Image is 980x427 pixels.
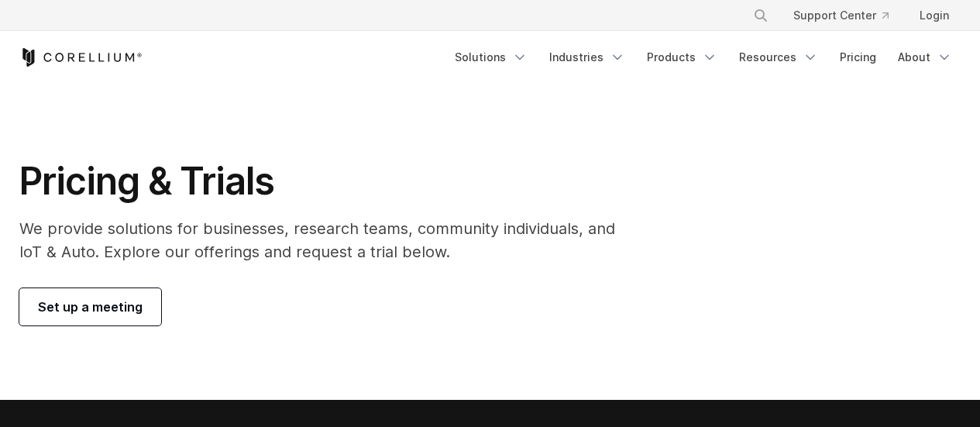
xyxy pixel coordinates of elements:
[730,43,827,71] a: Resources
[19,158,637,205] h1: Pricing & Trials
[907,2,961,29] a: Login
[734,2,961,29] div: Navigation Menu
[830,43,885,71] a: Pricing
[747,2,775,29] button: Search
[19,48,143,67] a: Corellium Home
[19,217,637,263] p: We provide solutions for businesses, research teams, community individuals, and IoT & Auto. Explo...
[38,298,143,316] span: Set up a meeting
[445,43,537,71] a: Solutions
[638,43,727,71] a: Products
[540,43,634,71] a: Industries
[781,2,901,29] a: Support Center
[19,288,161,325] a: Set up a meeting
[889,43,961,71] a: About
[445,43,961,71] div: Navigation Menu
